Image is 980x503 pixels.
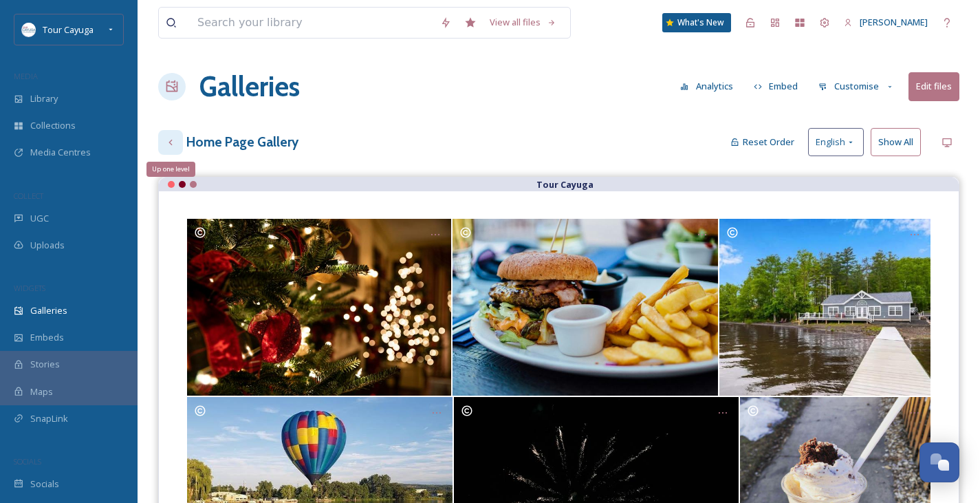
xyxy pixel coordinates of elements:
span: Stories [30,358,60,371]
span: SnapLink [30,412,68,425]
span: SOCIALS [14,456,41,467]
span: Uploads [30,239,65,252]
span: English [816,136,845,149]
div: Up one level [146,162,195,177]
span: Galleries [30,304,67,317]
button: Open Chat [919,442,959,482]
h3: Home Page Gallery [186,132,298,152]
span: UGC [30,212,49,225]
button: Edit files [908,72,959,100]
a: Galleries [199,66,300,107]
a: View all files [483,9,563,36]
span: Library [30,92,58,105]
button: Reset Order [723,129,801,156]
span: [PERSON_NAME] [860,16,928,28]
input: Search your library [190,8,433,38]
span: Collections [30,119,76,132]
span: MEDIA [14,71,38,81]
span: Tour Cayuga [43,23,94,36]
span: Socials [30,478,59,491]
a: Analytics [673,73,747,100]
button: Analytics [673,73,740,100]
img: download.jpeg [22,23,36,36]
strong: Tour Cayuga [536,178,594,191]
button: Customise [812,73,902,100]
span: Embeds [30,331,64,344]
span: Media Centres [30,146,91,159]
a: Photoshoot June 2024 / Tour Cayuga [452,219,719,396]
button: Embed [747,73,805,100]
a: What's New [662,13,731,32]
span: Maps [30,385,53,398]
button: Show All [871,128,921,156]
span: COLLECT [14,191,43,201]
span: WIDGETS [14,283,45,293]
a: [PERSON_NAME] [837,9,935,36]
